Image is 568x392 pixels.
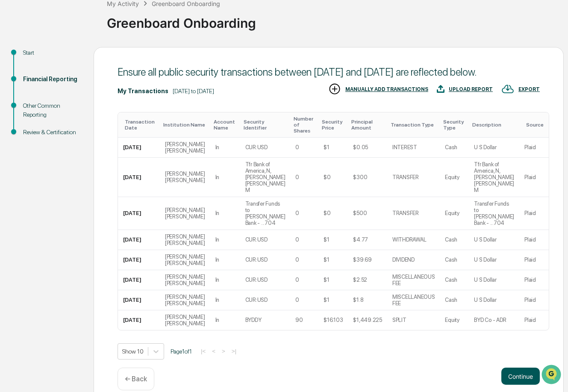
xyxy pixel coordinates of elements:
div: Cash [445,236,457,243]
div: Ensure all public security transactions between [DATE] and [DATE] are reflected below. [118,66,540,78]
div: U S Dollar [474,277,496,283]
div: $4.77 [353,236,368,243]
div: My Transactions [118,88,168,94]
a: 🖐️Preclearance [5,104,59,120]
div: Toggle SortBy [163,122,207,128]
div: U S Dollar [474,236,496,243]
td: In [210,290,240,310]
div: Cash [445,297,457,303]
div: Equity [445,210,459,216]
div: 0 [295,144,299,150]
div: Tfr Bank of America, N, [PERSON_NAME] [PERSON_NAME] M [474,161,514,193]
img: EXPORT [501,83,514,95]
button: >| [229,348,239,355]
button: Continue [501,368,540,385]
td: [DATE] [118,138,160,158]
div: BYDDY [245,317,262,323]
div: Toggle SortBy [294,116,315,134]
div: INTEREST [392,144,417,150]
div: MISCELLANEOUS FEE [392,274,435,286]
td: Plaid [519,250,549,270]
div: Toggle SortBy [391,122,437,128]
div: 0 [295,236,299,243]
span: Page 1 of 1 [171,348,192,355]
td: [DATE] [118,197,160,230]
div: Toggle SortBy [443,119,465,131]
div: CUR:USD [245,277,268,283]
div: EXPORT [518,86,540,92]
td: [DATE] [118,310,160,330]
div: 0 [295,277,299,283]
img: 1746055101610-c473b297-6a78-478c-a979-82029cc54cd1 [9,65,24,81]
div: Cash [445,144,457,150]
div: Toggle SortBy [351,119,383,131]
div: Greenboard Onboarding [107,9,564,31]
div: CUR:USD [245,297,268,303]
div: $0 [324,210,330,216]
button: > [219,348,228,355]
div: Transfer Funds to [PERSON_NAME] Bank - ...704 [245,200,285,226]
div: BYD Co - ADR [474,317,506,323]
div: U S Dollar [474,256,496,263]
div: Toggle SortBy [472,122,516,128]
img: MANUALLY ADD TRANSACTIONS [328,83,341,95]
p: ← Back [125,375,147,383]
div: Start [23,48,80,57]
div: $1 [324,277,329,283]
div: [PERSON_NAME] [PERSON_NAME] [165,274,205,286]
div: $2.52 [353,277,367,283]
td: Plaid [519,310,549,330]
td: [DATE] [118,270,160,290]
input: Clear [22,39,141,48]
a: Powered byPylon [60,144,103,151]
div: $16.103 [324,317,343,323]
div: UPLOAD REPORT [449,86,493,92]
div: [PERSON_NAME] [PERSON_NAME] [165,294,205,307]
div: [PERSON_NAME] [PERSON_NAME] [165,253,205,266]
td: In [210,310,240,330]
div: Toggle SortBy [322,119,344,131]
span: Preclearance [17,108,55,116]
button: < [209,348,218,355]
button: Start new chat [145,68,156,78]
div: MISCELLANEOUS FEE [392,294,435,307]
div: Toggle SortBy [125,119,156,131]
td: In [210,250,240,270]
a: 🗄️Attestations [59,104,109,120]
span: Pylon [85,145,103,151]
td: In [210,158,240,197]
td: Plaid [519,158,549,197]
div: [PERSON_NAME] [PERSON_NAME] [165,141,205,154]
div: 🔎 [9,125,15,132]
td: [DATE] [118,250,160,270]
a: 🔎Data Lookup [5,121,57,136]
td: In [210,138,240,158]
div: $1,449.225 [353,317,382,323]
p: How can we help? [9,18,156,32]
img: UPLOAD REPORT [437,83,444,95]
div: Tfr Bank of America, N, [PERSON_NAME] [PERSON_NAME] M [245,161,285,193]
div: [PERSON_NAME] [PERSON_NAME] [165,233,205,246]
td: [DATE] [118,230,160,250]
div: We're available if you need us! [29,74,108,81]
div: 0 [295,297,299,303]
td: Plaid [519,138,549,158]
td: Plaid [519,197,549,230]
iframe: Open customer support [541,364,564,387]
div: Toggle SortBy [214,119,237,131]
div: [PERSON_NAME] [PERSON_NAME] [165,314,205,327]
td: [DATE] [118,158,160,197]
td: [DATE] [118,290,160,310]
div: CUR:USD [245,256,268,263]
td: In [210,230,240,250]
div: U S Dollar [474,144,496,150]
div: CUR:USD [245,144,268,150]
div: [DATE] to [DATE] [173,88,214,94]
div: [PERSON_NAME] [PERSON_NAME] [165,207,205,220]
div: Toggle SortBy [526,122,545,128]
div: 🗄️ [62,109,69,115]
button: |< [198,348,208,355]
div: CUR:USD [245,236,268,243]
